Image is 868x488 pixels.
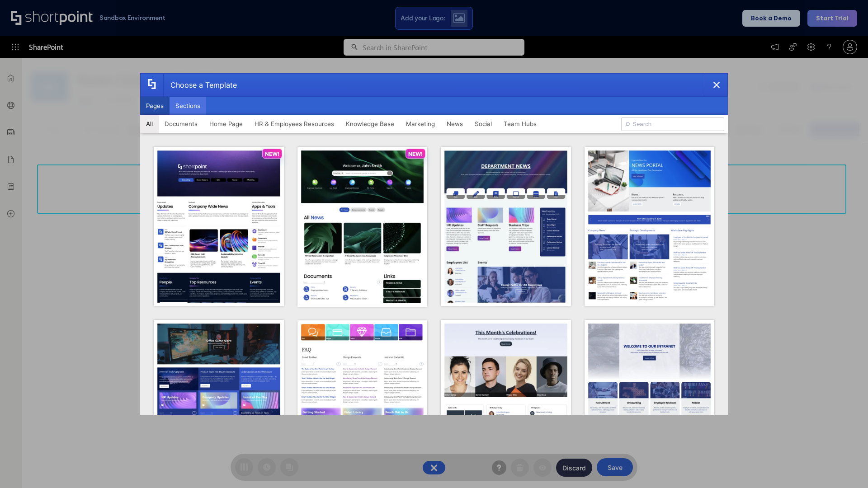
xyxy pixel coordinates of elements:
iframe: Chat Widget [823,445,868,488]
button: Documents [159,115,203,133]
button: Team Hubs [498,115,542,133]
div: Choose a Template [163,74,237,96]
button: All [140,115,159,133]
button: News [441,115,469,133]
button: Knowledge Base [340,115,400,133]
input: Search [621,117,724,131]
p: NEW! [265,150,279,157]
button: Sections [170,97,206,115]
button: Social [469,115,498,133]
button: HR & Employees Resources [249,115,340,133]
button: Home Page [203,115,249,133]
button: Marketing [400,115,441,133]
div: template selector [140,73,728,415]
button: Pages [140,97,170,115]
p: NEW! [408,150,423,157]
